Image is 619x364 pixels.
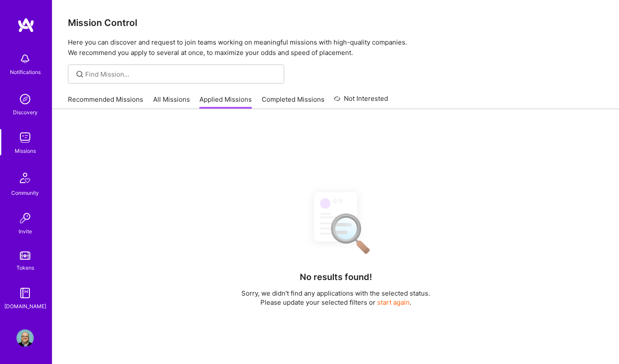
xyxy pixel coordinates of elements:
[16,129,34,146] img: teamwork
[334,93,388,109] a: Not Interested
[241,289,430,298] p: Sorry, we didn't find any applications with the selected status.
[153,95,190,109] a: All Missions
[241,298,430,307] p: Please update your selected filters or .
[20,251,30,260] img: tokens
[262,95,324,109] a: Completed Missions
[16,263,34,272] div: Tokens
[4,302,46,311] div: [DOMAIN_NAME]
[199,95,252,109] a: Applied Missions
[15,146,36,155] div: Missions
[14,329,36,347] a: User Avatar
[10,68,41,77] div: Notifications
[68,37,603,58] p: Here you can discover and request to join teams working on meaningful missions with high-quality ...
[11,188,39,197] div: Community
[299,184,372,260] img: No Results
[85,70,278,79] input: Find Mission...
[377,298,410,307] button: start again
[19,227,32,236] div: Invite
[300,272,372,282] h4: No results found!
[15,168,35,188] img: Community
[16,284,34,302] img: guide book
[13,108,38,117] div: Discovery
[16,90,34,108] img: discovery
[17,17,35,33] img: logo
[16,50,34,68] img: bell
[16,209,34,227] img: Invite
[16,329,34,347] img: User Avatar
[68,17,603,28] h3: Mission Control
[68,95,143,109] a: Recommended Missions
[75,69,85,79] i: icon SearchGrey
